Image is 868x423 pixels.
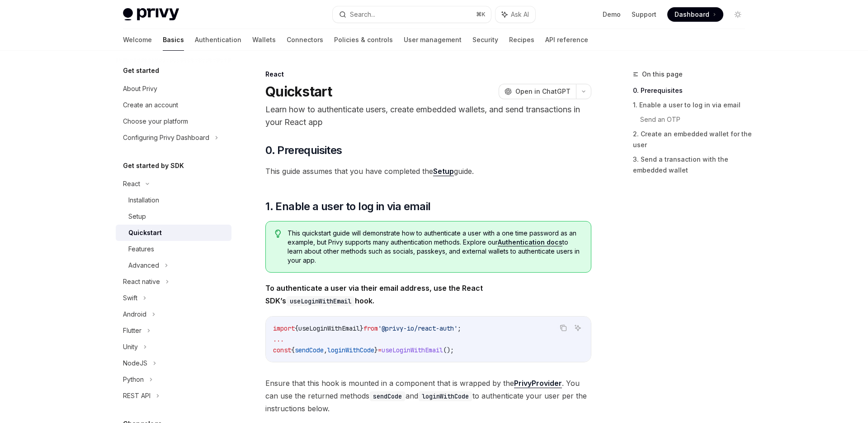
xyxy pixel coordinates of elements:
span: Open in ChatGPT [515,87,571,96]
a: Setup [116,208,231,225]
span: useLoginWithEmail [298,324,360,332]
svg: Tip [275,230,281,238]
button: Search...⌘K [333,6,491,23]
div: Advanced [128,260,159,271]
span: } [374,346,378,354]
code: loginWithCode [418,391,472,401]
div: Quickstart [128,227,162,238]
a: 2. Create an embedded wallet for the user [633,127,752,152]
button: Ask AI [572,322,584,334]
a: 3. Send a transaction with the embedded wallet [633,152,752,178]
span: '@privy-io/react-auth' [378,324,458,332]
a: Authentication docs [498,238,562,246]
span: from [363,324,378,332]
img: light logo [123,8,179,21]
a: Setup [433,167,454,176]
span: loginWithCode [327,346,374,354]
a: Features [116,241,231,257]
span: import [273,324,295,332]
div: Create an account [123,100,178,111]
a: 1. Enable a user to log in via email [633,98,752,112]
a: Send an OTP [640,112,752,127]
span: (); [443,346,454,354]
span: This guide assumes that you have completed the guide. [265,165,591,178]
div: React native [123,276,160,287]
span: ; [458,324,461,332]
a: PrivyProvider [514,379,562,388]
span: = [378,346,382,354]
span: useLoginWithEmail [382,346,443,354]
a: Policies & controls [334,29,393,51]
span: ... [273,335,284,343]
span: 1. Enable a user to log in via email [265,199,430,214]
code: sendCode [369,391,406,401]
button: Toggle dark mode [731,7,745,22]
button: Open in ChatGPT [499,84,576,99]
p: Learn how to authenticate users, create embedded wallets, and send transactions in your React app [265,103,591,129]
a: Recipes [509,29,534,51]
a: Demo [603,10,621,19]
div: Flutter [123,325,142,336]
div: Unity [123,341,138,352]
a: Welcome [123,29,152,51]
span: Ask AI [511,10,529,19]
code: useLoginWithEmail [286,296,355,306]
div: About Privy [123,83,157,94]
div: Python [123,374,144,385]
div: React [265,70,591,79]
a: Quickstart [116,225,231,241]
span: On this page [642,69,683,80]
h5: Get started [123,65,159,76]
a: User management [404,29,462,51]
a: Wallets [252,29,276,51]
span: const [273,346,291,354]
span: Dashboard [675,10,709,19]
span: 0. Prerequisites [265,143,342,158]
div: Search... [350,9,375,20]
a: Create an account [116,97,231,113]
a: Support [632,10,656,19]
h5: Get started by SDK [123,160,184,171]
div: Swift [123,293,137,303]
div: Installation [128,195,159,206]
a: 0. Prerequisites [633,83,752,98]
div: Features [128,244,154,255]
div: Configuring Privy Dashboard [123,132,209,143]
span: { [295,324,298,332]
span: , [324,346,327,354]
a: API reference [545,29,588,51]
span: Ensure that this hook is mounted in a component that is wrapped by the . You can use the returned... [265,377,591,415]
button: Ask AI [495,6,535,23]
a: Connectors [287,29,323,51]
span: ⌘ K [476,11,486,18]
div: React [123,178,140,189]
span: sendCode [295,346,324,354]
span: { [291,346,295,354]
span: This quickstart guide will demonstrate how to authenticate a user with a one time password as an ... [288,229,582,265]
div: REST API [123,390,151,401]
a: Security [472,29,498,51]
div: Choose your platform [123,116,188,127]
a: Dashboard [667,7,723,22]
a: Basics [163,29,184,51]
h1: Quickstart [265,83,332,100]
a: Choose your platform [116,113,231,130]
span: } [360,324,363,332]
button: Copy the contents from the code block [557,322,569,334]
a: About Privy [116,81,231,97]
strong: To authenticate a user via their email address, use the React SDK’s hook. [265,284,483,305]
div: Setup [128,211,146,222]
a: Installation [116,192,231,208]
div: Android [123,309,146,320]
div: NodeJS [123,358,147,369]
a: Authentication [195,29,241,51]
